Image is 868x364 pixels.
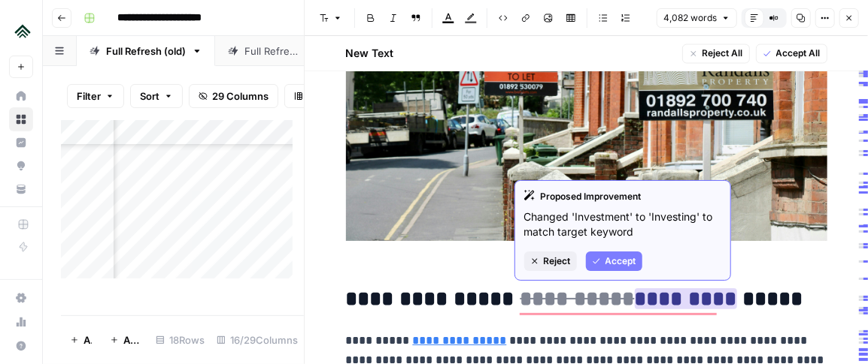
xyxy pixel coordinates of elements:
div: Full Refresh [244,44,300,59]
a: Browse [9,107,33,131]
div: 18 Rows [150,328,211,352]
button: Workspace: Uplisting [9,12,33,50]
span: Accept All [776,47,821,60]
span: Reject [544,254,571,268]
div: 16/29 Columns [211,328,304,352]
span: Sort [140,89,159,104]
button: Add 10 Rows [101,328,150,352]
p: Changed 'Investment' to 'Investing' to match target keyword [524,209,721,239]
button: Help + Support [9,334,33,358]
a: Full Refresh (old) [77,36,215,66]
a: Settings [9,286,33,310]
button: Reject All [682,44,750,63]
button: 4,082 words [657,8,737,28]
a: Full Refresh [215,36,329,66]
span: Reject All [703,47,743,60]
a: Opportunities [9,154,33,178]
button: Accept All [756,44,827,63]
div: Proposed Improvement [524,190,721,203]
a: Home [9,84,33,108]
a: Insights [9,131,33,155]
h2: New Text [346,46,394,61]
button: Sort [130,84,183,108]
span: Accept [605,254,636,268]
button: Reject [524,251,577,271]
button: Accept [586,251,642,271]
button: Filter [67,84,124,108]
button: 29 Columns [189,84,278,108]
img: Uplisting Logo [9,17,36,44]
a: Your Data [9,177,33,201]
a: Usage [9,310,33,334]
span: 29 Columns [212,89,269,104]
span: 4,082 words [663,11,717,25]
button: Add Row [61,328,101,352]
span: Add Row [83,332,92,347]
div: Full Refresh (old) [106,44,186,59]
span: Filter [77,89,101,104]
span: Add 10 Rows [123,332,141,347]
